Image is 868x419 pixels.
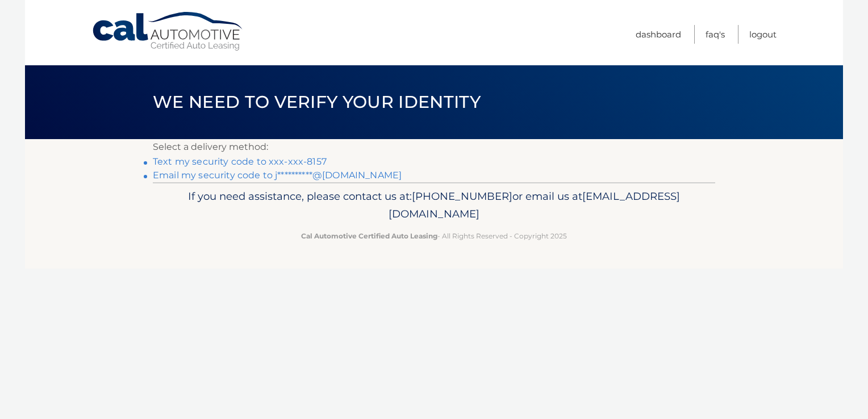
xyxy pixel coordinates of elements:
[153,156,327,167] a: Text my security code to xxx-xxx-8157
[153,170,402,181] a: Email my security code to j**********@[DOMAIN_NAME]
[153,139,715,155] p: Select a delivery method:
[160,230,708,242] p: - All Rights Reserved - Copyright 2025
[706,25,725,44] a: FAQ's
[749,25,777,44] a: Logout
[153,91,481,112] span: We need to verify your identity
[301,232,437,240] strong: Cal Automotive Certified Auto Leasing
[412,190,512,203] span: [PHONE_NUMBER]
[160,187,708,224] p: If you need assistance, please contact us at: or email us at
[91,11,245,52] a: Cal Automotive
[636,25,681,44] a: Dashboard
